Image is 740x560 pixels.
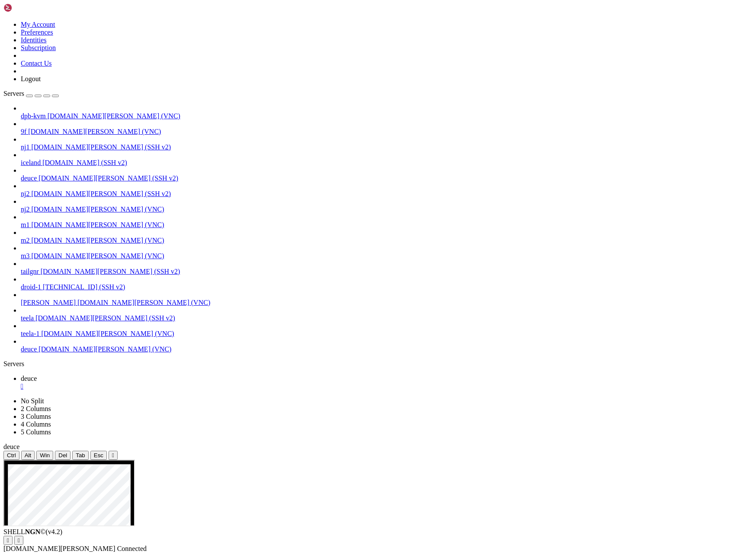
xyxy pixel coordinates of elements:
[21,314,737,322] a: teela [DOMAIN_NAME][PERSON_NAME] (SSH v2)
[55,451,70,460] button: Del
[7,452,16,459] span: Ctrl
[21,275,737,291] li: droid-1 [TECHNICAL_ID] (SSH v2)
[38,174,178,182] span: [DOMAIN_NAME][PERSON_NAME] (SSH v2)
[31,206,164,213] span: [DOMAIN_NAME][PERSON_NAME] (VNC)
[28,128,161,135] span: [DOMAIN_NAME][PERSON_NAME] (VNC)
[21,291,737,307] li: [PERSON_NAME] [DOMAIN_NAME][PERSON_NAME] (VNC)
[42,330,174,337] span: [DOMAIN_NAME][PERSON_NAME] (VNC)
[38,345,171,353] span: [DOMAIN_NAME][PERSON_NAME] (VNC)
[21,190,737,198] a: nj2 [DOMAIN_NAME][PERSON_NAME] (SSH v2)
[21,143,29,151] span: nj1
[72,451,89,460] button: Tab
[21,128,26,135] span: 9f
[21,345,37,353] span: deuce
[21,338,737,353] li: deuce [DOMAIN_NAME][PERSON_NAME] (VNC)
[21,397,44,405] a: No Split
[18,537,20,544] div: 
[76,452,85,459] span: Tab
[21,213,737,229] li: m1 [DOMAIN_NAME][PERSON_NAME] (VNC)
[21,182,737,198] li: nj2 [DOMAIN_NAME][PERSON_NAME] (SSH v2)
[3,90,24,97] span: Servers
[21,174,737,182] a: deuce [DOMAIN_NAME][PERSON_NAME] (SSH v2)
[21,283,737,291] a: droid-1 [TECHNICAL_ID] (SSH v2)
[21,260,737,275] li: tailgnr [DOMAIN_NAME][PERSON_NAME] (SSH v2)
[21,190,29,197] span: nj2
[3,545,115,552] span: [DOMAIN_NAME][PERSON_NAME]
[109,451,118,460] button: 
[3,90,59,97] a: Servers
[21,322,737,338] li: teela-1 [DOMAIN_NAME][PERSON_NAME] (VNC)
[21,206,737,213] a: nj2 [DOMAIN_NAME][PERSON_NAME] (VNC)
[21,314,34,322] span: teela
[21,174,37,182] span: deuce
[21,198,737,213] li: nj2 [DOMAIN_NAME][PERSON_NAME] (VNC)
[21,221,29,228] span: m1
[21,252,29,259] span: m3
[40,452,50,459] span: Win
[21,28,53,36] a: Preferences
[25,452,32,459] span: Alt
[21,104,737,120] li: dpb-kvm [DOMAIN_NAME][PERSON_NAME] (VNC)
[21,307,737,322] li: teela [DOMAIN_NAME][PERSON_NAME] (SSH v2)
[21,44,56,51] a: Subscription
[90,451,107,460] button: Esc
[31,237,164,244] span: [DOMAIN_NAME][PERSON_NAME] (VNC)
[21,36,47,44] a: Identities
[21,268,737,275] a: tailgnr [DOMAIN_NAME][PERSON_NAME] (SSH v2)
[21,21,55,28] a: My Account
[3,528,62,535] span: SHELL ©
[21,451,35,460] button: Alt
[21,75,41,82] a: Logout
[31,221,164,228] span: [DOMAIN_NAME][PERSON_NAME] (VNC)
[21,375,737,390] a: deuce
[21,237,737,244] a: m2 [DOMAIN_NAME][PERSON_NAME] (VNC)
[21,237,29,244] span: m2
[58,452,67,459] span: Del
[21,244,737,260] li: m3 [DOMAIN_NAME][PERSON_NAME] (VNC)
[21,206,29,213] span: nj2
[21,136,737,151] li: nj1 [DOMAIN_NAME][PERSON_NAME] (SSH v2)
[21,60,52,67] a: Contact Us
[43,283,125,291] span: [TECHNICAL_ID] (SSH v2)
[21,413,51,420] a: 3 Columns
[3,3,53,12] img: Shellngn
[46,528,63,535] span: 4.2.0
[7,537,9,544] div: 
[21,167,737,182] li: deuce [DOMAIN_NAME][PERSON_NAME] (SSH v2)
[21,375,37,382] span: deuce
[21,330,737,338] a: teela-1 [DOMAIN_NAME][PERSON_NAME] (VNC)
[21,229,737,244] li: m2 [DOMAIN_NAME][PERSON_NAME] (VNC)
[112,452,114,459] div: 
[41,268,180,275] span: [DOMAIN_NAME][PERSON_NAME] (SSH v2)
[31,143,171,151] span: [DOMAIN_NAME][PERSON_NAME] (SSH v2)
[14,536,23,545] button: 
[31,190,171,197] span: [DOMAIN_NAME][PERSON_NAME] (SSH v2)
[21,112,737,120] a: dpb-kvm [DOMAIN_NAME][PERSON_NAME] (VNC)
[35,314,175,322] span: [DOMAIN_NAME][PERSON_NAME] (SSH v2)
[21,128,737,136] a: 9f [DOMAIN_NAME][PERSON_NAME] (VNC)
[21,159,41,166] span: iceland
[21,268,39,275] span: tailgnr
[36,451,53,460] button: Win
[21,428,51,436] a: 5 Columns
[21,252,737,260] a: m3 [DOMAIN_NAME][PERSON_NAME] (VNC)
[21,383,737,390] a: 
[21,405,51,412] a: 2 Columns
[25,528,41,535] b: NGN
[94,452,103,459] span: Esc
[21,345,737,353] a: deuce [DOMAIN_NAME][PERSON_NAME] (VNC)
[21,283,41,291] span: droid-1
[21,151,737,167] li: iceland [DOMAIN_NAME] (SSH v2)
[3,451,19,460] button: Ctrl
[21,421,51,428] a: 4 Columns
[42,159,127,166] span: [DOMAIN_NAME] (SSH v2)
[21,221,737,229] a: m1 [DOMAIN_NAME][PERSON_NAME] (VNC)
[21,120,737,136] li: 9f [DOMAIN_NAME][PERSON_NAME] (VNC)
[21,159,737,167] a: iceland [DOMAIN_NAME] (SSH v2)
[48,112,180,120] span: [DOMAIN_NAME][PERSON_NAME] (VNC)
[3,443,19,450] span: deuce
[31,252,164,259] span: [DOMAIN_NAME][PERSON_NAME] (VNC)
[3,536,13,545] button: 
[21,112,46,120] span: dpb-kvm
[21,143,737,151] a: nj1 [DOMAIN_NAME][PERSON_NAME] (SSH v2)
